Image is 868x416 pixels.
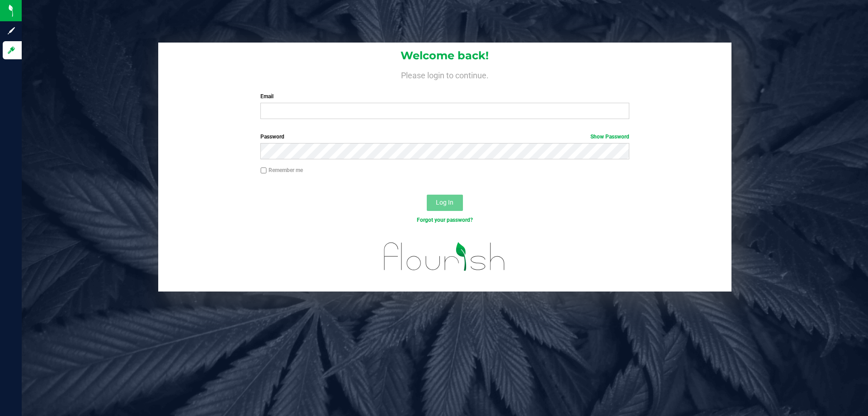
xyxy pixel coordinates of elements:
[260,167,267,174] input: Remember me
[260,92,629,100] label: Email
[7,46,16,55] inline-svg: Log in
[260,166,303,174] label: Remember me
[373,234,516,280] img: flourish_logo.svg
[260,134,284,140] span: Password
[7,26,16,35] inline-svg: Sign up
[417,217,473,223] a: Forgot your password?
[158,69,731,80] h4: Please login to continue.
[590,134,629,140] a: Show Password
[158,50,731,62] h1: Welcome back!
[427,195,463,211] button: Log In
[436,199,453,206] span: Log In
